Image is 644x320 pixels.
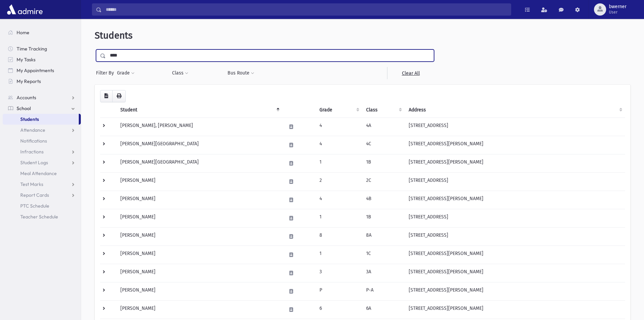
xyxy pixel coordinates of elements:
td: [PERSON_NAME][GEOGRAPHIC_DATA] [116,154,282,172]
td: 4 [315,191,362,209]
span: User [609,9,626,15]
td: 4 [315,136,362,154]
td: [STREET_ADDRESS][PERSON_NAME] [405,300,625,319]
th: Address: activate to sort column ascending [405,102,625,118]
span: My Reports [17,78,41,84]
td: 1B [362,154,405,172]
button: Class [172,67,189,79]
span: Students [20,116,39,122]
td: [STREET_ADDRESS] [405,118,625,136]
span: Filter By [96,69,117,77]
td: [PERSON_NAME] [116,209,282,227]
td: 3A [362,264,405,282]
a: Attendance [3,125,81,135]
td: [STREET_ADDRESS][PERSON_NAME] [405,246,625,264]
span: My Appointments [17,67,54,73]
td: [PERSON_NAME] [116,172,282,191]
span: PTC Schedule [20,203,49,209]
td: 4A [362,118,405,136]
td: [STREET_ADDRESS] [405,209,625,227]
a: Teacher Schedule [3,211,81,222]
td: [PERSON_NAME] [116,300,282,319]
span: Time Tracking [17,46,47,52]
td: P-A [362,282,405,300]
a: Test Marks [3,179,81,190]
a: My Tasks [3,54,81,65]
td: 2 [315,172,362,191]
th: Grade: activate to sort column ascending [315,102,362,118]
td: 4 [315,118,362,136]
td: 8 [315,227,362,246]
td: 8A [362,227,405,246]
td: 3 [315,264,362,282]
button: Bus Route [227,67,255,79]
span: Home [17,29,29,36]
td: [STREET_ADDRESS] [405,227,625,246]
td: 6 [315,300,362,319]
span: My Tasks [17,57,35,63]
a: Time Tracking [3,43,81,54]
td: [PERSON_NAME] [116,191,282,209]
a: Accounts [3,92,81,103]
td: [STREET_ADDRESS][PERSON_NAME] [405,264,625,282]
a: Infractions [3,146,81,157]
td: 4C [362,136,405,154]
button: Grade [117,67,135,79]
td: 4B [362,191,405,209]
a: PTC Schedule [3,200,81,211]
a: My Reports [3,76,81,87]
td: [STREET_ADDRESS][PERSON_NAME] [405,136,625,154]
td: [STREET_ADDRESS][PERSON_NAME] [405,282,625,300]
td: [PERSON_NAME], [PERSON_NAME] [116,118,282,136]
a: Notifications [3,135,81,146]
a: School [3,103,81,114]
td: 2C [362,172,405,191]
span: bwerner [609,4,626,9]
a: Students [3,114,79,125]
span: Teacher Schedule [20,214,58,220]
span: Students [95,30,133,41]
span: Infractions [20,149,44,155]
span: Accounts [17,94,36,101]
span: Attendance [20,127,45,133]
span: Meal Attendance [20,170,57,176]
td: 1 [315,154,362,172]
a: Home [3,27,81,38]
td: [PERSON_NAME] [116,282,282,300]
input: Search [102,3,511,16]
td: P [315,282,362,300]
td: 1 [315,246,362,264]
td: 1 [315,209,362,227]
td: [STREET_ADDRESS][PERSON_NAME] [405,191,625,209]
td: [STREET_ADDRESS] [405,172,625,191]
td: [PERSON_NAME] [116,264,282,282]
a: Student Logs [3,157,81,168]
span: Notifications [20,138,47,144]
span: Test Marks [20,181,43,187]
button: Print [112,90,126,102]
td: [PERSON_NAME] [116,227,282,246]
img: AdmirePro [5,3,44,16]
td: [PERSON_NAME] [116,246,282,264]
span: Student Logs [20,159,48,166]
a: My Appointments [3,65,81,76]
button: CSV [100,90,113,102]
span: School [17,105,31,111]
a: Report Cards [3,190,81,200]
span: Report Cards [20,192,49,198]
a: Meal Attendance [3,168,81,179]
a: Clear All [387,67,434,79]
td: 1B [362,209,405,227]
td: [PERSON_NAME][GEOGRAPHIC_DATA] [116,136,282,154]
td: 6A [362,300,405,319]
td: 1C [362,246,405,264]
th: Class: activate to sort column ascending [362,102,405,118]
th: Student: activate to sort column descending [116,102,282,118]
td: [STREET_ADDRESS][PERSON_NAME] [405,154,625,172]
